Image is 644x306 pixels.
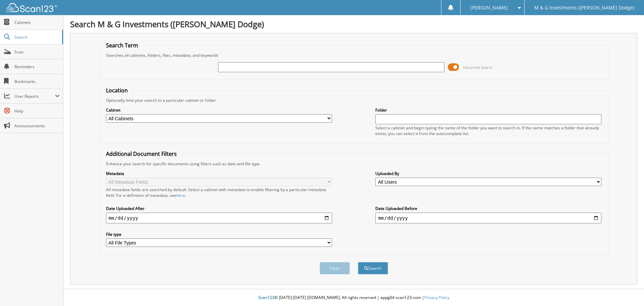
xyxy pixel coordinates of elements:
div: All metadata fields are searched by default. Select a cabinet with metadata to enable filtering b... [106,187,332,198]
input: end [375,213,601,223]
div: Enhance your search for specific documents using filters such as date and file type. [103,161,605,167]
div: Select a cabinet and begin typing the name of the folder you want to search in. If the name match... [375,125,601,136]
span: Advanced Search [463,65,493,70]
input: start [106,213,332,223]
div: © [DATE]-[DATE] [DOMAIN_NAME]. All rights reserved | appg04-scan123-com | [63,290,644,306]
span: Search [14,34,59,40]
label: Folder [375,107,601,113]
span: User Reports [14,93,55,99]
span: Help [14,108,60,114]
a: here [176,192,185,198]
label: Metadata [106,171,332,176]
legend: Search Term [103,42,142,49]
span: Announcements [14,123,60,129]
a: Privacy Policy [424,295,449,300]
span: Bookmarks [14,79,60,84]
label: Date Uploaded Before [375,206,601,211]
img: scan123-logo-white.svg [7,3,57,12]
button: Clear [320,262,350,274]
label: File type [106,231,332,237]
span: Cabinets [14,19,60,25]
span: M & G Investments ([PERSON_NAME] Dodge) [534,6,634,10]
span: Reminders [14,64,60,70]
label: Cabinet [106,107,332,113]
span: Scan [14,49,60,55]
div: Optionally limit your search to a particular cabinet or folder [103,97,605,103]
h1: Search M & G Investments ([PERSON_NAME] Dodge) [70,18,637,30]
legend: Additional Document Filters [103,150,180,158]
span: [PERSON_NAME] [470,6,508,10]
label: Uploaded By [375,171,601,176]
span: Scan123 [258,295,274,300]
label: Date Uploaded After [106,206,332,211]
div: Searches all cabinets, folders, files, metadata, and keywords [103,52,605,58]
button: Search [358,262,388,274]
legend: Location [103,87,131,94]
